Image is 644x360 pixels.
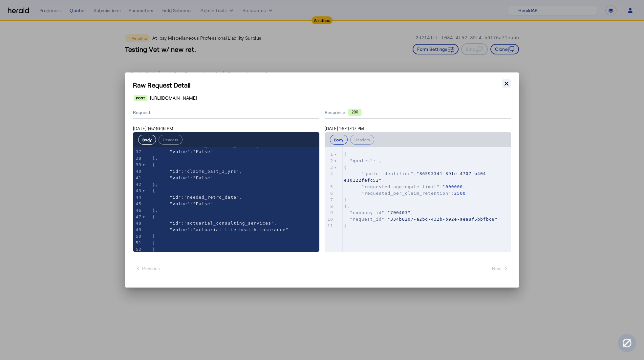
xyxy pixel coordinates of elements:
[133,263,162,274] button: Previous
[350,135,374,145] button: Headers
[361,171,414,176] span: "quote_identifier"
[133,175,142,181] div: 41
[325,109,511,116] div: Response
[193,175,213,180] span: "False"
[344,223,347,228] span: }
[152,149,213,154] span: :
[170,169,181,174] span: "id"
[170,175,190,180] span: "value"
[325,190,334,197] div: 6
[159,135,182,145] button: Headers
[330,135,348,145] button: Body
[325,210,334,216] div: 9
[184,169,239,174] span: "claims_past_3_yrs"
[152,208,158,213] span: },
[133,227,142,233] div: 49
[344,158,382,163] span: : [
[133,194,142,201] div: 44
[133,233,142,240] div: 50
[352,110,358,114] text: 200
[344,204,350,209] span: ],
[325,184,334,190] div: 5
[325,203,334,210] div: 8
[325,197,334,203] div: 7
[152,234,155,239] span: }
[184,195,239,200] span: "needed_retro_date"
[152,214,155,219] span: {
[133,214,142,220] div: 47
[133,201,142,207] div: 45
[193,149,213,154] span: "False"
[133,168,142,175] div: 40
[325,223,334,229] div: 11
[170,221,181,226] span: "id"
[344,184,466,189] span: : ,
[184,143,257,148] span: "claims_potential_claims"
[387,217,497,222] span: "334b8207-a2bd-432b-b92e-aea8f5bbfbc8"
[133,240,142,246] div: 51
[350,210,385,215] span: "company_id"
[325,170,334,177] div: 4
[344,152,347,157] span: {
[344,171,489,183] span: : ,
[150,95,197,101] span: [URL][DOMAIN_NAME]
[361,191,451,196] span: "requested_per_claim_retention"
[133,107,319,119] div: Request
[325,216,334,223] div: 10
[325,164,334,171] div: 3
[325,158,334,164] div: 2
[152,169,242,174] span: : ,
[133,188,142,194] div: 43
[442,184,463,189] span: 1000000
[133,207,142,214] div: 46
[350,158,373,163] span: "quotes"
[133,246,142,253] div: 52
[170,149,190,154] span: "value"
[361,184,440,189] span: "requested_aggregate_limit"
[325,151,334,158] div: 1
[133,149,142,155] div: 37
[170,195,181,200] span: "id"
[152,175,213,180] span: :
[489,263,511,274] button: Next
[152,240,155,245] span: ]
[184,221,274,226] span: "actuarial_consulting_services"
[170,143,181,148] span: "id"
[152,156,158,161] span: },
[344,191,466,196] span: :
[133,181,142,188] div: 42
[344,165,347,170] span: {
[152,201,213,206] span: :
[133,155,142,162] div: 38
[492,265,508,272] span: Next
[152,247,155,252] span: }
[454,191,465,196] span: 2500
[152,182,158,187] span: },
[193,227,289,232] span: "actuarial_life_health_insurance"
[152,162,155,167] span: {
[325,126,364,131] span: [DATE] 1:57:17:17 PM
[152,188,155,193] span: {
[152,143,260,148] span: : ,
[133,80,511,90] h1: Raw Request Detail
[170,201,190,206] span: "value"
[387,210,411,215] span: "700403"
[344,210,414,215] span: : ,
[193,201,213,206] span: "False"
[170,227,190,232] span: "value"
[133,162,142,168] div: 39
[344,217,498,222] span: :
[152,195,242,200] span: : ,
[350,217,385,222] span: "request_id"
[133,126,173,131] span: [DATE] 1:57:16:16 PM
[138,135,156,145] button: Body
[344,171,489,183] span: "86593341-89fe-4707-b404-e10122fefc52"
[152,227,289,232] span: :
[136,265,160,272] span: Previous
[344,197,347,202] span: }
[133,220,142,227] div: 48
[152,221,277,226] span: : ,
